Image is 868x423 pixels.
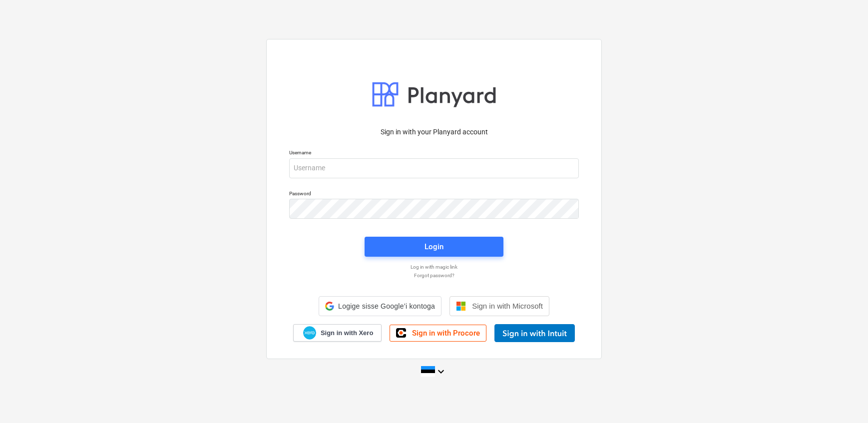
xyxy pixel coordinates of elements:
a: Sign in with Xero [293,324,382,342]
img: Xero logo [303,326,316,340]
span: Sign in with Microsoft [472,302,543,310]
a: Forgot password? [284,272,584,279]
span: Sign in with Xero [321,329,373,338]
span: Logige sisse Google’i kontoga [338,302,435,310]
div: Login [425,240,443,253]
img: Microsoft logo [456,301,466,311]
a: Log in with magic link [284,264,584,270]
span: Sign in with Procore [412,329,480,338]
input: Username [289,158,579,178]
p: Sign in with your Planyard account [289,127,579,137]
p: Password [289,190,579,199]
button: Login [365,237,503,257]
i: keyboard_arrow_down [435,366,447,378]
div: Logige sisse Google’i kontoga [319,296,441,316]
a: Sign in with Procore [390,325,486,342]
p: Username [289,149,579,158]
